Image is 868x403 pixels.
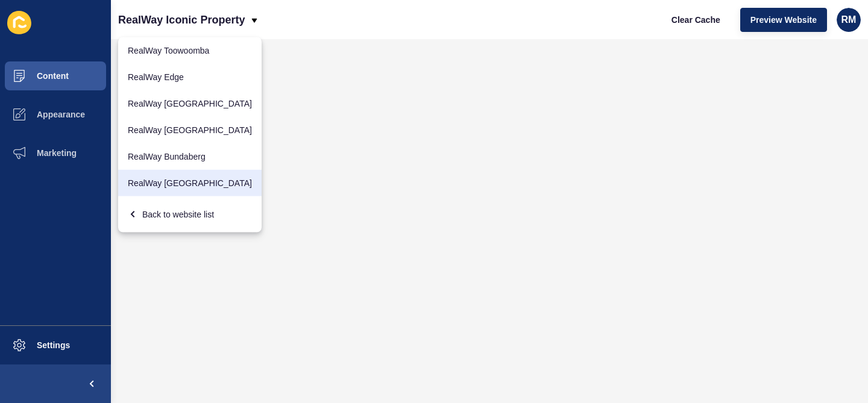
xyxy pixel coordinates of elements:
[841,14,857,26] span: RM
[118,143,262,170] a: RealWay Bundaberg
[118,5,245,35] p: RealWay Iconic Property
[740,8,827,32] button: Preview Website
[118,37,262,64] a: RealWay Toowoomba
[118,64,262,90] a: RealWay Edge
[661,8,731,32] button: Clear Cache
[118,170,262,196] a: RealWay [GEOGRAPHIC_DATA]
[128,204,252,225] div: Back to website list
[671,14,720,26] span: Clear Cache
[118,90,262,117] a: RealWay [GEOGRAPHIC_DATA]
[750,14,817,26] span: Preview Website
[118,117,262,143] a: RealWay [GEOGRAPHIC_DATA]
